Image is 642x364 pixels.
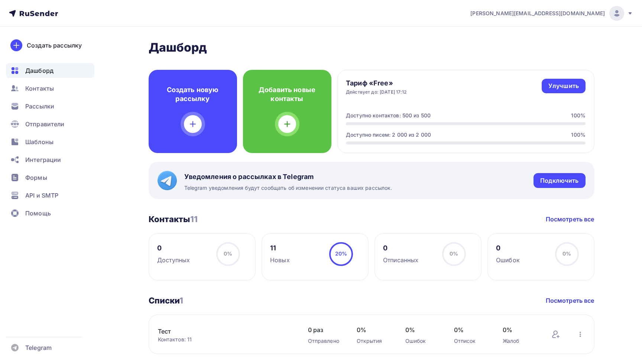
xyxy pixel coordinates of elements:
span: Интеграции [25,155,61,164]
div: Отписанных [383,256,418,264]
a: Шаблоны [6,134,94,149]
div: 0 [157,244,190,253]
div: Ошибок [496,256,520,264]
div: 0 [496,244,520,253]
h4: Создать новую рассылку [160,85,225,103]
div: Действует до: [DATE] 17:12 [346,89,407,95]
a: Рассылки [6,99,94,114]
span: Формы [25,173,47,182]
span: 0% [454,325,488,334]
div: Доступных [157,256,190,264]
a: Посмотреть все [546,296,594,305]
h4: Тариф «Free» [346,79,407,88]
h3: Контакты [149,214,198,224]
div: Улучшить [548,82,579,90]
span: Шаблоны [25,137,53,146]
span: 0 раз [308,325,342,334]
div: Доступно контактов: 500 из 500 [346,112,431,119]
div: Создать рассылку [27,41,82,50]
div: Контактов: 11 [158,336,293,343]
a: Посмотреть все [546,215,594,224]
span: 0% [562,250,571,257]
div: Жалоб [503,337,536,345]
span: Уведомления о рассылках в Telegram [184,172,392,181]
a: Формы [6,170,94,185]
a: Дашборд [6,63,94,78]
div: Отписок [454,337,488,345]
a: Контакты [6,81,94,96]
span: Telegram уведомления будут сообщать об изменении статуса ваших рассылок. [184,184,392,192]
a: Отправители [6,117,94,131]
div: Подключить [540,176,578,185]
span: Контакты [25,84,54,93]
div: 0 [383,244,418,253]
div: 100% [571,112,586,119]
a: Тест [158,327,284,336]
div: Открытия [357,337,390,345]
span: API и SMTP [25,191,58,200]
div: 100% [571,131,586,139]
span: 1 [179,296,183,305]
div: Ошибок [405,337,439,345]
div: Отправлено [308,337,342,345]
span: 0% [224,250,232,257]
h2: Дашборд [149,40,594,55]
h3: Списки [149,295,184,306]
span: Помощь [25,209,51,218]
div: 11 [270,244,290,253]
span: 0% [357,325,390,334]
span: [PERSON_NAME][EMAIL_ADDRESS][DOMAIN_NAME] [470,10,605,17]
h4: Добавить новые контакты [255,85,320,103]
span: 0% [450,250,458,257]
a: [PERSON_NAME][EMAIL_ADDRESS][DOMAIN_NAME] [470,6,633,21]
span: 0% [405,325,439,334]
span: 0% [503,325,536,334]
span: 20% [335,250,347,257]
div: Доступно писем: 2 000 из 2 000 [346,131,431,139]
span: Отправители [25,120,65,129]
span: 11 [190,214,198,224]
span: Дашборд [25,66,53,75]
span: Рассылки [25,102,54,111]
div: Новых [270,256,290,264]
span: Telegram [25,343,52,352]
